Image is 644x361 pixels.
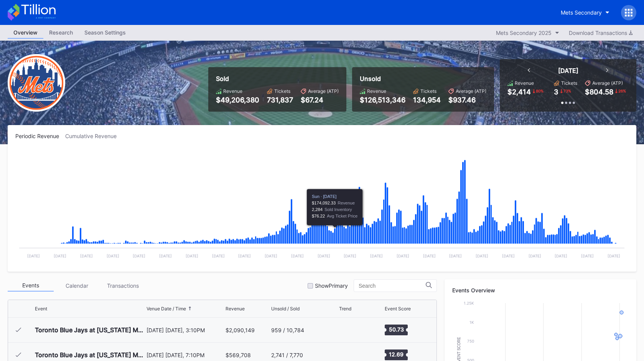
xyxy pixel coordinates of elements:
[8,27,43,39] a: Overview
[360,96,405,104] div: $126,513,346
[54,254,66,258] text: [DATE]
[271,306,300,312] div: Unsold / Sold
[529,254,541,258] text: [DATE]
[492,28,563,38] button: Mets Secondary 2025
[267,96,293,104] div: 731,837
[469,320,474,325] text: 1k
[507,88,531,96] div: $2,414
[555,254,567,258] text: [DATE]
[8,280,54,292] div: Events
[159,254,172,258] text: [DATE]
[65,133,123,139] div: Cumulative Revenue
[43,27,79,38] div: Research
[385,306,411,312] div: Event Score
[515,80,534,86] div: Revenue
[147,306,186,312] div: Venue Date / Time
[367,88,386,94] div: Revenue
[318,254,330,258] text: [DATE]
[80,254,93,258] text: [DATE]
[339,306,351,312] div: Trend
[100,280,146,292] div: Transactions
[423,254,436,258] text: [DATE]
[54,280,100,292] div: Calendar
[147,327,223,333] div: [DATE] [DATE], 3:10PM
[360,75,486,82] div: Unsold
[476,254,488,258] text: [DATE]
[389,351,404,358] text: 12.69
[389,326,404,333] text: 50.73
[212,254,225,258] text: [DATE]
[223,88,242,94] div: Revenue
[464,301,474,305] text: 1.25k
[226,306,245,312] div: Revenue
[467,339,474,343] text: 750
[359,283,426,289] input: Search
[147,352,223,358] div: [DATE] [DATE], 7:10PM
[271,352,303,358] div: 2,741 / 7,770
[186,254,198,258] text: [DATE]
[413,96,441,104] div: 134,954
[265,254,277,258] text: [DATE]
[561,80,577,86] div: Tickets
[35,326,145,334] div: Toronto Blue Jays at [US_STATE] Mets (Mets Opening Day)
[563,88,572,94] div: 73 %
[535,88,544,94] div: 80 %
[555,5,615,20] button: Mets Secondary
[216,96,259,104] div: $49,206,380
[502,254,515,258] text: [DATE]
[35,351,145,359] div: Toronto Blue Jays at [US_STATE] Mets ([PERSON_NAME] Players Pin Giveaway)
[581,254,594,258] text: [DATE]
[449,254,462,258] text: [DATE]
[15,149,628,264] svg: Chart title
[43,27,79,39] a: Research
[301,96,339,104] div: $67.24
[565,28,636,38] button: Download Transactions
[618,88,627,94] div: 26 %
[79,27,132,39] a: Season Settings
[397,254,409,258] text: [DATE]
[226,327,255,333] div: $2,090,149
[370,254,383,258] text: [DATE]
[133,254,145,258] text: [DATE]
[35,306,47,312] div: Event
[420,88,436,94] div: Tickets
[15,133,65,139] div: Periodic Revenue
[107,254,119,258] text: [DATE]
[608,254,620,258] text: [DATE]
[448,96,486,104] div: $937.46
[27,254,40,258] text: [DATE]
[226,352,251,358] div: $569,708
[271,327,304,333] div: 959 / 10,784
[315,282,348,289] div: Show Primary
[344,254,356,258] text: [DATE]
[585,88,613,96] div: $804.58
[79,27,132,38] div: Season Settings
[558,67,578,74] div: [DATE]
[561,9,602,16] div: Mets Secondary
[339,320,362,340] svg: Chart title
[8,54,65,112] img: New-York-Mets-Transparent.png
[452,287,629,293] div: Events Overview
[308,88,339,94] div: Average (ATP)
[569,30,632,36] div: Download Transactions
[216,75,339,82] div: Sold
[456,88,486,94] div: Average (ATP)
[496,30,552,36] div: Mets Secondary 2025
[238,254,251,258] text: [DATE]
[274,88,290,94] div: Tickets
[554,88,558,96] div: 3
[291,254,304,258] text: [DATE]
[592,80,623,86] div: Average (ATP)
